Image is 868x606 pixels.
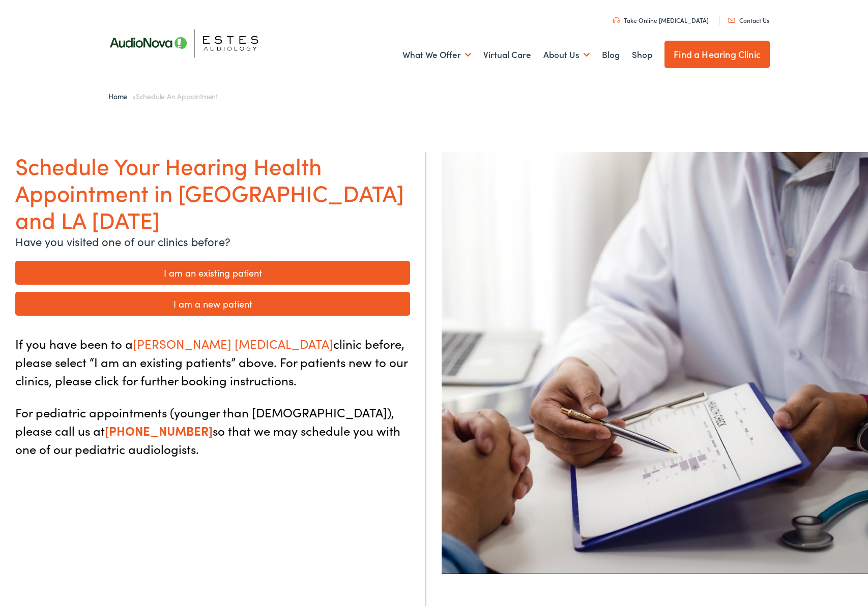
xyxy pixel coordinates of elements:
[728,18,735,23] img: utility icon
[108,91,218,101] span: »
[105,422,213,439] a: [PHONE_NUMBER]
[15,233,410,250] p: Have you visited one of our clinics before?
[543,36,590,74] a: About Us
[15,403,410,458] p: For pediatric appointments (younger than [DEMOGRAPHIC_DATA]), please call us at so that we may sc...
[15,261,410,285] a: I am an existing patient
[483,36,531,74] a: Virtual Care
[15,292,410,316] a: I am a new patient
[613,16,709,24] a: Take Online [MEDICAL_DATA]
[133,335,333,352] span: [PERSON_NAME] [MEDICAL_DATA]
[108,91,132,101] a: Home
[664,41,770,68] a: Find a Hearing Clinic
[402,36,471,74] a: What We Offer
[728,16,769,24] a: Contact Us
[442,152,868,574] img: A hearing professional discussing hearing test results with an Estes Audiology patient in Texas a...
[613,17,620,23] img: utility icon
[632,36,652,74] a: Shop
[15,335,410,389] p: If you have been to a clinic before, please select “I am an existing patients” above. For patient...
[602,36,620,74] a: Blog
[136,91,218,101] span: Schedule an Appointment
[15,152,410,232] h1: Schedule Your Hearing Health Appointment in [GEOGRAPHIC_DATA] and LA [DATE]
